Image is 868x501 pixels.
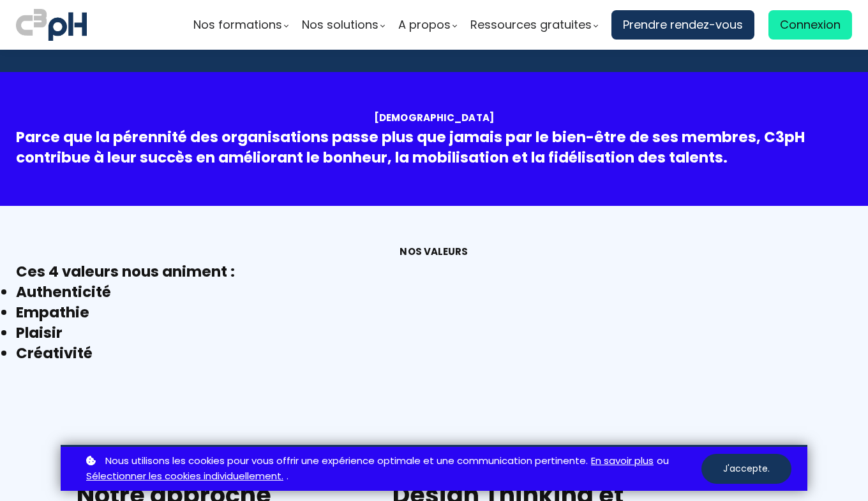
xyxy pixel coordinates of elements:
a: Prendre rendez-vous [611,10,754,40]
li: Authenticité [16,282,852,302]
div: Nos valeurs [16,244,852,259]
span: A propos [398,15,451,34]
div: Ces 4 valeurs nous animent : [16,261,852,282]
div: [DEMOGRAPHIC_DATA] [16,110,852,125]
img: logo C3PH [16,6,87,43]
a: Sélectionner les cookies individuellement. [86,468,283,484]
span: Connexion [780,15,841,34]
a: En savoir plus [591,453,654,469]
span: Prendre rendez-vous [623,15,743,34]
span: Nos formations [193,15,282,34]
p: ou . [83,453,701,485]
button: J'accepte. [701,454,791,484]
span: Nos solutions [302,15,378,34]
span: Nous utilisons les cookies pour vous offrir une expérience optimale et une communication pertinente. [105,453,588,469]
a: Connexion [768,10,852,40]
li: Plaisir [16,323,852,343]
div: Parce que la pérennité des organisations passe plus que jamais par le bien-être de ses membres, C... [16,127,852,168]
li: Créativité [16,343,852,363]
iframe: chat widget [6,473,137,501]
li: Empathie [16,302,852,323]
span: Ressources gratuites [470,15,592,34]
